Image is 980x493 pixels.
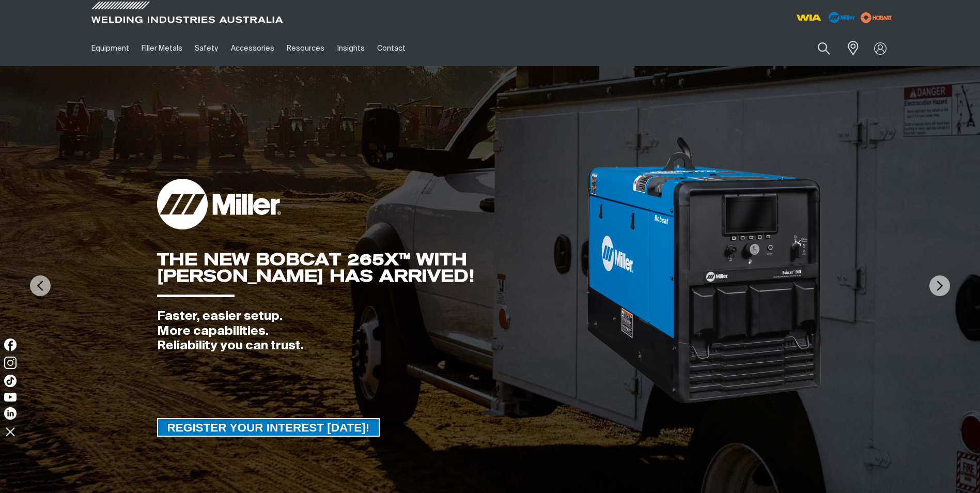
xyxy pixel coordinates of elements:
[135,30,189,66] a: Filler Metals
[4,375,17,387] img: TikTok
[85,30,135,66] a: Equipment
[85,30,693,66] nav: Main
[157,251,586,284] div: THE NEW BOBCAT 265X™ WITH [PERSON_NAME] HAS ARRIVED!
[30,275,51,296] img: PrevArrow
[189,30,224,66] a: Safety
[281,30,331,66] a: Resources
[225,30,281,66] a: Accessories
[793,36,841,60] input: Product name or item number...
[2,423,19,440] img: hide socials
[4,338,17,351] img: Facebook
[806,36,842,60] button: Search products
[331,30,370,66] a: Insights
[371,30,412,66] a: Contact
[157,309,586,353] div: Faster, easier setup. More capabilities. Reliability you can trust.
[157,418,380,437] a: REGISTER YOUR INTEREST TODAY!
[158,418,379,437] span: REGISTER YOUR INTEREST [DATE]!
[4,393,17,402] img: YouTube
[858,10,895,25] img: miller
[4,357,17,369] img: Instagram
[4,407,17,420] img: LinkedIn
[929,275,950,296] img: NextArrow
